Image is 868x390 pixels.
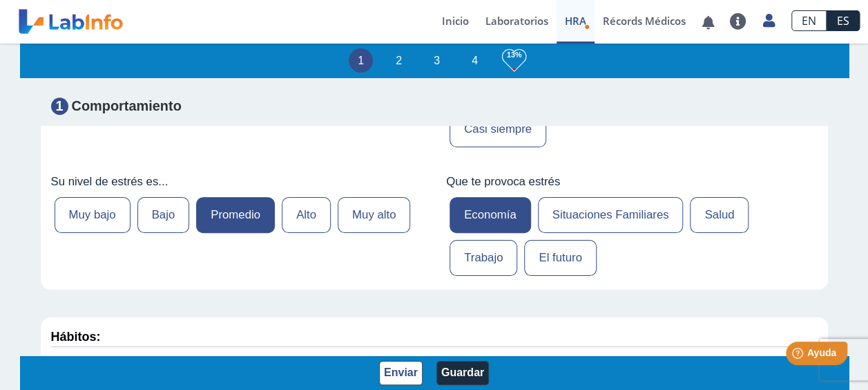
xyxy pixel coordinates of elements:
[745,336,853,375] iframe: Help widget launcher
[51,175,423,189] label: Su nivel de estrés es...
[690,197,749,233] label: Salud
[51,98,68,115] span: 1
[450,111,546,147] label: Casi siempre
[502,46,526,64] h3: 13%
[55,197,131,233] label: Muy bajo
[791,10,827,31] a: EN
[827,10,860,31] a: ES
[565,14,586,28] span: HRA
[436,361,489,385] button: Guardar
[425,48,449,73] li: 3
[349,48,373,73] li: 1
[196,197,275,233] label: Promedio
[450,240,517,276] label: Trabajo
[379,361,423,385] button: Enviar
[463,48,487,73] li: 4
[72,99,182,114] strong: Comportamiento
[338,197,410,233] label: Muy alto
[538,197,684,233] label: Situaciones Familiares
[387,48,411,73] li: 2
[51,330,101,344] strong: Hábitos:
[446,175,818,189] label: Que te provoca estrés
[282,197,331,233] label: Alto
[524,240,597,276] label: El futuro
[137,197,190,233] label: Bajo
[450,197,531,233] label: Economía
